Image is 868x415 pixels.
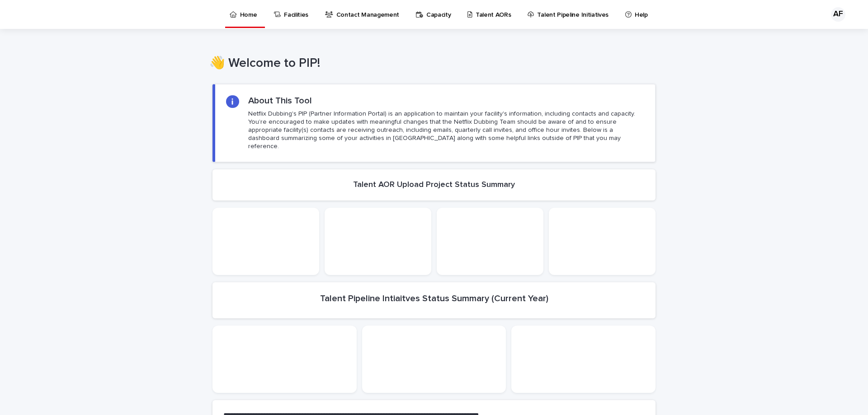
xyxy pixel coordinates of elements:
div: AF [831,7,845,22]
h2: About This Tool [248,95,312,106]
p: Netflix Dubbing's PIP (Partner Information Portal) is an application to maintain your facility's ... [248,110,644,151]
h2: Talent AOR Upload Project Status Summary [353,180,515,190]
h1: 👋 Welcome to PIP! [209,56,652,71]
h2: Talent Pipeline Intiaitves Status Summary (Current Year) [320,293,548,304]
